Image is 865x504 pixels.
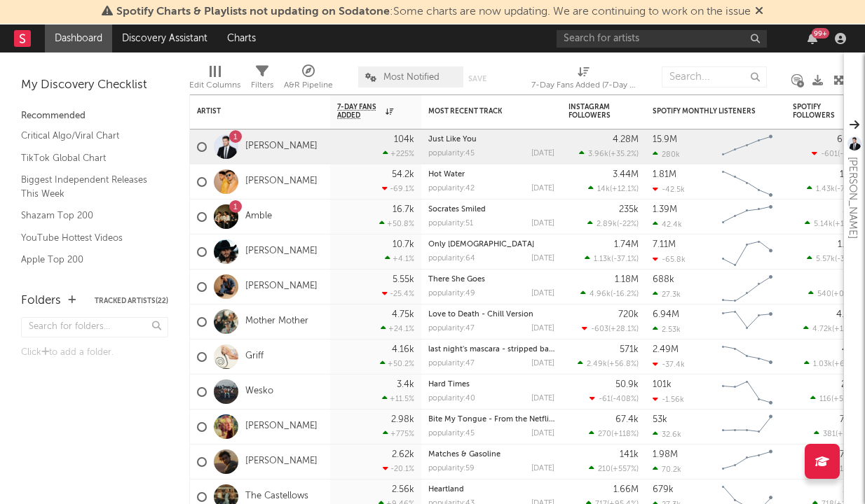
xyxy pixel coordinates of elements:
[428,185,475,192] div: popularity: 42
[428,486,464,493] a: Heartland
[383,149,414,158] div: +225 %
[531,77,636,94] div: 7-Day Fans Added (7-Day Fans Added)
[611,325,636,333] span: +28.1 %
[594,255,611,263] span: 1.13k
[833,290,861,298] span: +0.56 %
[428,346,554,353] div: last night's mascara - stripped back version
[531,360,554,367] div: [DATE]
[653,345,679,354] div: 2.49M
[805,219,863,228] div: ( )
[613,395,636,403] span: -408 %
[21,252,154,267] a: Apple Top 200
[428,171,465,178] a: Hot Water
[245,386,273,398] a: Wesko
[284,77,333,94] div: A&R Pipeline
[653,150,680,159] div: 280k
[653,450,678,459] div: 1.98M
[245,491,308,503] a: The Castellows
[816,185,835,193] span: 1.43k
[245,351,264,363] a: Griff
[21,172,154,201] a: Biggest Independent Releases This Week
[662,66,767,87] input: Search...
[653,395,684,404] div: -1.56k
[428,241,554,248] div: Only Bible
[653,430,681,439] div: 32.6k
[428,150,475,157] div: popularity: 45
[716,269,779,304] svg: Chart title
[615,275,639,284] div: 1.18M
[613,290,636,298] span: -16.2 %
[609,360,636,368] span: +56.8 %
[817,290,831,298] span: 540
[618,310,639,319] div: 720k
[428,311,533,318] a: Love to Death - Chill Version
[814,429,863,438] div: ( )
[245,316,308,328] a: Mother Mother
[393,240,414,249] div: 10.7k
[393,205,414,214] div: 16.7k
[428,451,554,458] div: Matches & Gasoline
[807,184,863,193] div: ( )
[589,429,639,438] div: ( )
[112,24,217,52] a: Discovery Assistant
[597,220,617,228] span: 2.89k
[21,77,168,94] div: My Discovery Checklist
[716,409,779,444] svg: Chart title
[653,170,676,179] div: 1.81M
[612,185,636,193] span: +12.1 %
[591,325,608,333] span: -603
[21,230,154,246] a: YouTube Hottest Videos
[653,205,677,214] div: 1.39M
[812,149,863,158] div: ( )
[428,325,475,332] div: popularity: 47
[653,135,677,144] div: 15.9M
[428,360,475,367] div: popularity: 47
[653,220,682,229] div: 42.4k
[597,185,610,193] span: 14k
[531,220,554,227] div: [DATE]
[803,324,863,333] div: ( )
[614,240,639,249] div: 1.74M
[428,220,473,227] div: popularity: 51
[653,380,672,389] div: 101k
[21,293,61,309] div: Folders
[590,290,611,298] span: 4.96k
[428,451,500,458] a: Matches & Gasoline
[245,421,318,433] a: [PERSON_NAME]
[95,297,168,304] button: Tracked Artists(22)
[245,141,318,153] a: [PERSON_NAME]
[812,325,832,333] span: 4.72k
[468,75,486,83] button: Save
[383,429,414,438] div: +775 %
[21,317,168,337] input: Search for folders...
[284,59,333,100] div: A&R Pipeline
[716,129,779,164] svg: Chart title
[428,395,475,402] div: popularity: 40
[716,164,779,199] svg: Chart title
[716,304,779,339] svg: Chart title
[619,220,636,228] span: -22 %
[653,360,685,369] div: -37.4k
[379,219,414,228] div: +50.8 %
[835,220,861,228] span: +12.9 %
[382,289,414,298] div: -25.4 %
[620,450,639,459] div: 141k
[394,135,414,144] div: 104k
[587,360,607,368] span: 2.49k
[21,128,154,143] a: Critical Algo/Viral Chart
[807,254,863,263] div: ( )
[531,325,554,332] div: [DATE]
[245,211,272,223] a: Amble
[428,486,554,493] div: Heartland
[653,275,674,284] div: 688k
[755,6,763,17] span: Dismiss
[653,325,681,334] div: 2.53k
[585,254,639,263] div: ( )
[531,430,554,437] div: [DATE]
[819,395,831,403] span: 116
[380,359,414,368] div: +50.2 %
[428,241,534,248] a: Only [DEMOGRAPHIC_DATA]
[568,103,618,120] div: Instagram Followers
[428,381,554,388] div: Hard Times
[613,135,639,144] div: 4.28M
